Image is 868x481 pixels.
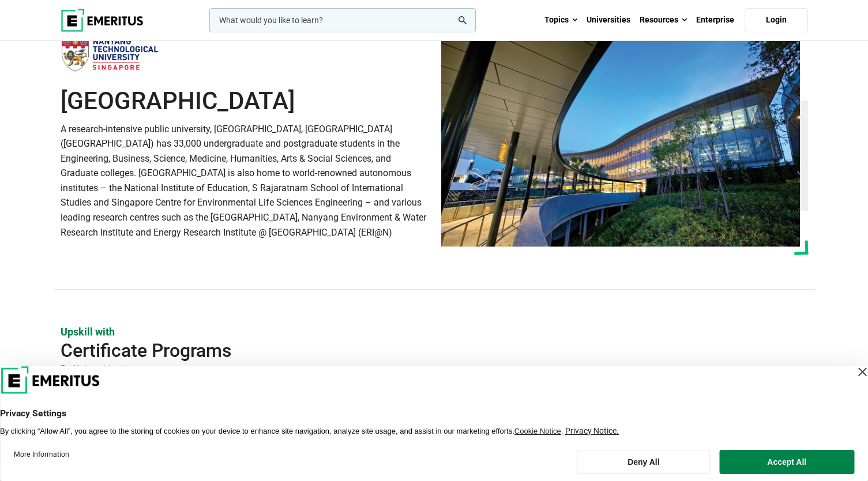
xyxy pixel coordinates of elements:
p: A research-intensive public university, [GEOGRAPHIC_DATA], [GEOGRAPHIC_DATA] ([GEOGRAPHIC_DATA]) ... [61,122,427,240]
input: woocommerce-product-search-field-0 [209,8,476,32]
p: By Universities* [61,362,808,377]
a: Login [745,8,808,32]
h1: [GEOGRAPHIC_DATA] [61,87,427,115]
img: Nanyang Technological University [61,35,159,72]
p: Upskill with [61,325,808,339]
h2: Certificate Programs [61,339,733,362]
img: Nanyang Technological University [441,35,800,247]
